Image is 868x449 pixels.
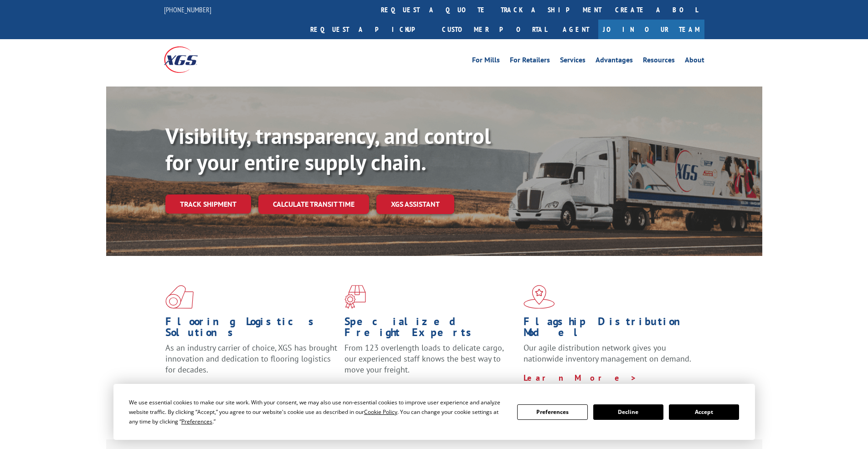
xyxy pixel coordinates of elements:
[524,285,555,309] img: xgs-icon-flagship-distribution-model-red
[165,194,251,214] a: Track shipment
[364,408,397,416] span: Cookie Policy
[165,383,279,394] a: Learn More >
[344,316,517,342] h1: Specialized Freight Experts
[376,194,454,214] a: XGS ASSISTANT
[164,5,211,14] a: [PHONE_NUMBER]
[510,56,550,66] a: For Retailers
[643,56,675,66] a: Resources
[598,20,704,39] a: Join Our Team
[181,418,212,425] span: Preferences
[524,316,696,342] h1: Flagship Distribution Model
[560,56,586,66] a: Services
[524,342,691,364] span: Our agile distribution network gives you nationwide inventory management on demand.
[554,20,598,39] a: Agent
[165,316,338,342] h1: Flooring Logistics Solutions
[165,285,194,309] img: xgs-icon-total-supply-chain-intelligence-red
[165,342,337,375] span: As an industry carrier of choice, XGS has brought innovation and dedication to flooring logistics...
[685,56,704,66] a: About
[435,20,554,39] a: Customer Portal
[472,56,500,66] a: For Mills
[344,342,517,383] p: From 123 overlength loads to delicate cargo, our experienced staff knows the best way to move you...
[344,285,366,309] img: xgs-icon-focused-on-flooring-red
[113,384,755,440] div: Cookie Consent Prompt
[165,122,491,176] b: Visibility, transparency, and control for your entire supply chain.
[669,404,739,420] button: Accept
[303,20,435,39] a: Request a pickup
[593,404,663,420] button: Decline
[344,383,458,394] a: Learn More >
[596,56,633,66] a: Advantages
[129,398,506,426] div: We use essential cookies to make our site work. With your consent, we may also use non-essential ...
[517,404,587,420] button: Preferences
[258,194,369,214] a: Calculate transit time
[524,372,637,383] a: Learn More >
